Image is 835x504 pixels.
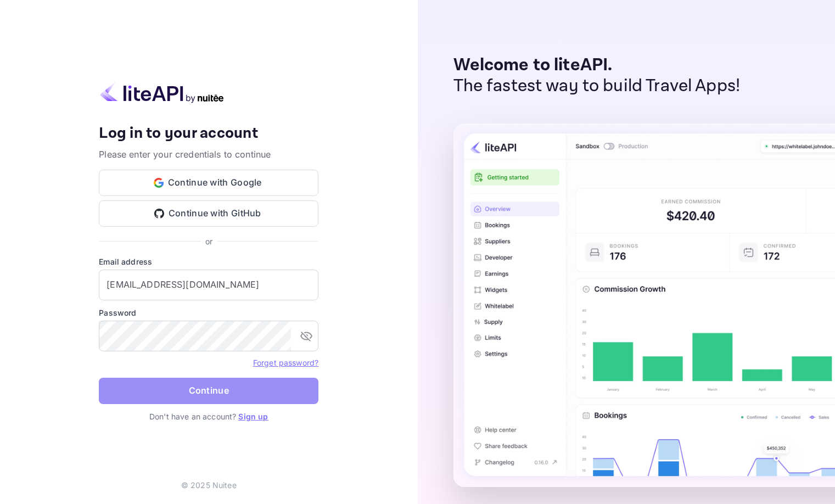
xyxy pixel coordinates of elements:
[99,124,318,143] h4: Log in to your account
[453,76,741,97] p: The fastest way to build Travel Apps!
[99,170,318,196] button: Continue with Google
[99,270,318,300] input: Enter your email address
[99,307,318,318] label: Password
[253,357,318,368] a: Forget password?
[238,412,268,421] a: Sign up
[99,378,318,404] button: Continue
[99,256,318,267] label: Email address
[181,479,237,491] p: © 2025 Nuitee
[99,82,225,103] img: liteapi
[295,325,317,347] button: toggle password visibility
[99,411,318,422] p: Don't have an account?
[453,55,741,76] p: Welcome to liteAPI.
[99,200,318,227] button: Continue with GitHub
[99,148,318,161] p: Please enter your credentials to continue
[253,358,318,367] a: Forget password?
[205,236,212,247] p: or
